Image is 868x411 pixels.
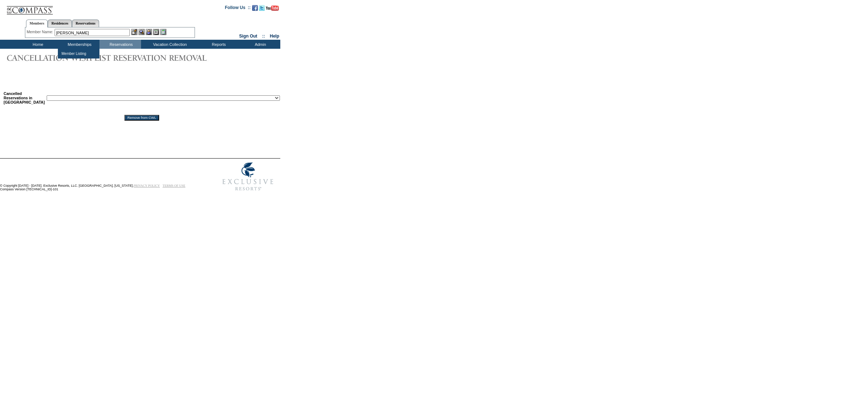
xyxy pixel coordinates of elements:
[259,5,265,11] img: Follow us on Twitter
[27,29,55,35] div: Member Name:
[259,7,265,12] a: Follow us on Twitter
[270,34,279,39] a: Help
[197,40,239,49] td: Reports
[16,40,58,49] td: Home
[4,91,45,104] b: Cancelled Reservations in [GEOGRAPHIC_DATA]
[252,5,258,11] img: Become our fan on Facebook
[163,184,186,187] a: TERMS OF USE
[48,20,72,27] a: Residences
[99,40,141,49] td: Reservations
[141,40,197,49] td: Vacation Collection
[124,115,159,121] input: Remove from CWL
[60,50,87,57] td: Member Listing
[139,29,145,35] img: View
[266,5,279,11] img: Subscribe to our YouTube Channel
[72,20,99,27] a: Reservations
[133,184,160,187] a: PRIVACY POLICY
[58,40,99,49] td: Memberships
[266,7,279,12] a: Subscribe to our YouTube Channel
[26,20,48,27] a: Members
[216,159,280,195] img: Exclusive Resorts
[252,7,258,12] a: Become our fan on Facebook
[153,29,159,35] img: Reservations
[131,29,137,35] img: b_edit.gif
[239,34,257,39] a: Sign Out
[225,4,251,13] td: Follow Us ::
[239,40,280,49] td: Admin
[160,29,166,35] img: b_calculator.gif
[146,29,152,35] img: Impersonate
[4,51,221,65] img: Cancellation Wish List Reservation Removal
[262,34,265,39] span: ::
